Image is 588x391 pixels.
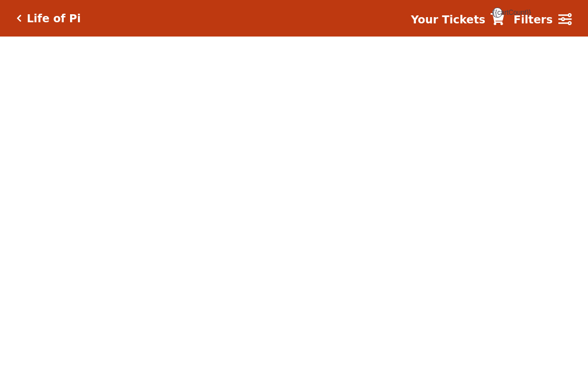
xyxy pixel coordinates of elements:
[17,14,22,22] a: Click here to go back to filters
[411,11,504,28] a: Your Tickets {{cartCount}}
[513,13,553,26] strong: Filters
[411,13,485,26] strong: Your Tickets
[513,11,571,28] a: Filters
[492,7,503,18] span: {{cartCount}}
[27,12,81,25] h5: Life of Pi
